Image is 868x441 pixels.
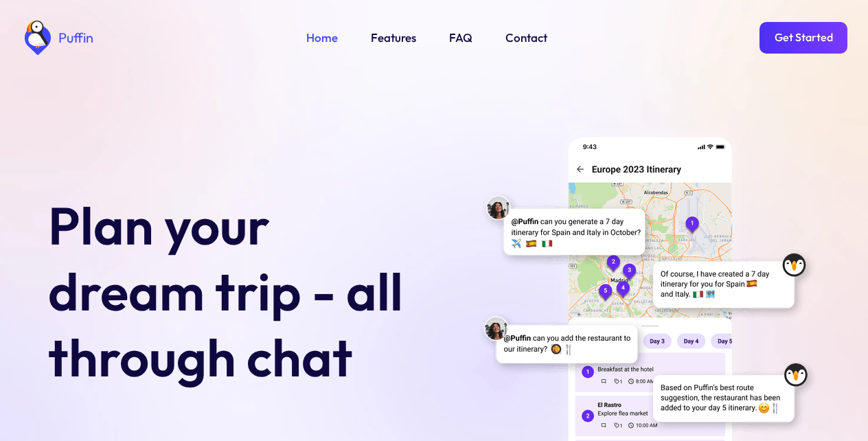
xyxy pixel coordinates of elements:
a: FAQ [449,29,472,47]
div: Puffin [55,31,93,45]
a: Home [306,29,338,47]
h1: Plan your dream trip - all through chat [48,192,426,390]
a: Get Started [759,22,847,54]
a: home [21,21,93,55]
a: Contact [505,29,547,47]
a: Features [371,29,416,47]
